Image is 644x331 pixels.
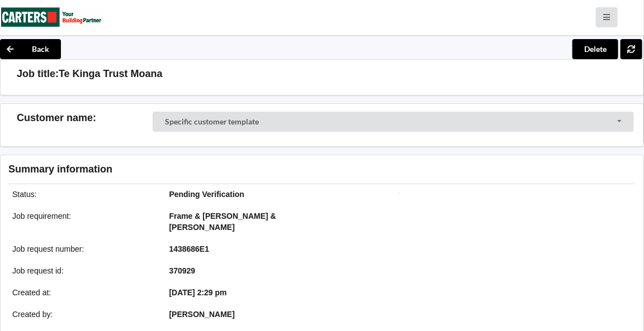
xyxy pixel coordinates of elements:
div: Created by : [4,309,162,320]
b: [DATE] 2:29 pm [169,288,227,297]
div: Customer Selector [153,112,634,132]
b: [PERSON_NAME] [169,310,235,319]
h3: Job title: [17,68,59,80]
div: Status : [4,189,162,200]
div: Created at : [4,287,162,298]
b: 1438686E1 [169,244,210,253]
b: Frame & [PERSON_NAME] & [PERSON_NAME] [169,212,276,232]
b: Pending Verification [169,190,245,199]
h3: Te Kinga Trust Moana [59,68,163,80]
div: Job requirement : [4,210,162,233]
div: Job request number : [4,243,162,255]
h3: Customer name : [17,112,153,124]
b: 370929 [169,266,196,275]
button: Delete [572,39,618,59]
h3: Summary information [8,163,475,176]
div: Job request id : [4,265,162,276]
img: Job impression image thumbnail [399,193,567,205]
div: Specific customer template [165,118,259,126]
